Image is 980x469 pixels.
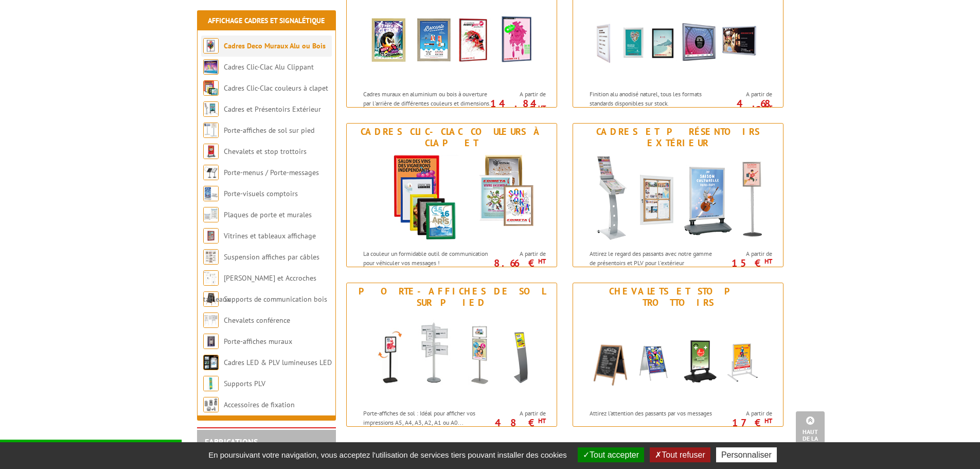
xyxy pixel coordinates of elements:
a: Porte-affiches de sol sur pied [224,126,314,135]
img: Chevalets conférence [203,312,219,328]
a: Vitrines et tableaux affichage [224,231,316,240]
span: A partir de [720,90,772,98]
div: Porte-affiches de sol sur pied [349,286,554,308]
button: Personnaliser (fenêtre modale) [716,447,777,462]
span: A partir de [720,250,772,258]
sup: HT [538,257,546,266]
p: 8.66 € [488,260,546,266]
a: Cadres Clic-Clac couleurs à clapet Cadres Clic-Clac couleurs à clapet La couleur un formidable ou... [346,123,557,267]
img: Chevalets et stop trottoirs [583,311,773,404]
p: Porte-affiches de sol : Idéal pour afficher vos impressions A5, A4, A3, A2, A1 ou A0... [363,409,491,426]
sup: HT [538,416,546,425]
a: Suspension affiches par câbles [224,252,319,262]
img: Porte-affiches de sol sur pied [203,123,219,138]
p: 17 € [715,420,772,426]
a: Haut de la page [796,411,825,454]
a: Porte-affiches de sol sur pied Porte-affiches de sol sur pied Porte-affiches de sol : Idéal pour ... [346,283,557,427]
span: A partir de [493,90,546,98]
img: Cadres Clic-Clac couleurs à clapet [357,151,547,244]
img: Porte-visuels comptoirs [203,186,219,201]
p: 4.68 € [715,100,772,113]
a: FABRICATIONS"Sur Mesure" [205,437,258,456]
img: Plaques de porte et murales [203,207,219,222]
img: Cadres LED & PLV lumineuses LED [203,355,219,370]
span: En poursuivant votre navigation, vous acceptez l'utilisation de services tiers pouvant installer ... [203,450,572,459]
button: Tout refuser [650,447,710,462]
img: Cadres Clic-Clac couleurs à clapet [203,80,219,96]
div: Cadres Clic-Clac couleurs à clapet [349,126,554,149]
a: Cadres Deco Muraux Alu ou Bois [224,41,326,50]
img: Chevalets et stop trottoirs [203,144,219,159]
a: Chevalets et stop trottoirs Chevalets et stop trottoirs Attirez l’attention des passants par vos ... [573,283,783,427]
p: 15 € [715,260,772,266]
img: Accessoires de fixation [203,397,219,412]
img: Porte-affiches de sol sur pied [357,311,547,404]
img: Porte-menus / Porte-messages [203,165,219,180]
img: Supports PLV [203,376,219,391]
a: Chevalets et stop trottoirs [224,147,307,156]
a: Plaques de porte et murales [224,210,312,219]
a: [PERSON_NAME] et Accroches tableaux [203,273,316,304]
span: A partir de [720,409,772,418]
span: A partir de [493,250,546,258]
a: Accessoires de fixation [224,400,295,409]
img: Cimaises et Accroches tableaux [203,270,219,286]
img: Porte-affiches muraux [203,334,219,349]
img: Cadres Deco Muraux Alu ou Bois [203,38,219,54]
a: Cadres Clic-Clac couleurs à clapet [224,83,328,93]
p: La couleur un formidable outil de communication pour véhiculer vos messages ! [363,249,491,267]
div: Cadres et Présentoirs Extérieur [576,126,780,149]
a: Chevalets conférence [224,316,290,325]
div: Chevalets et stop trottoirs [576,286,780,308]
p: Finition alu anodisé naturel, tous les formats standards disponibles sur stock. [590,90,717,107]
a: Cadres et Présentoirs Extérieur Cadres et Présentoirs Extérieur Attirez le regard des passants av... [573,123,783,267]
a: Porte-menus / Porte-messages [224,168,319,177]
img: Vitrines et tableaux affichage [203,228,219,244]
img: Cadres Clic-Clac Alu Clippant [203,59,219,75]
a: Supports PLV [224,379,265,388]
p: Attirez l’attention des passants par vos messages [590,409,717,418]
a: Cadres Clic-Clac Alu Clippant [224,62,314,72]
p: Cadres muraux en aluminium ou bois à ouverture par l'arrière de différentes couleurs et dimension... [363,90,491,125]
a: Cadres LED & PLV lumineuses LED [224,358,332,367]
span: A partir de [493,409,546,418]
img: Suspension affiches par câbles [203,249,219,265]
p: Attirez le regard des passants avec notre gamme de présentoirs et PLV pour l'extérieur [590,249,717,267]
sup: HT [764,257,772,266]
a: Affichage Cadres et Signalétique [208,16,325,25]
a: Porte-affiches muraux [224,337,292,346]
p: 48 € [488,420,546,426]
img: Cadres et Présentoirs Extérieur [583,151,773,244]
a: Supports de communication bois [224,294,327,304]
img: Cadres et Présentoirs Extérieur [203,101,219,117]
sup: HT [764,416,772,425]
a: Cadres et Présentoirs Extérieur [224,105,321,114]
button: Tout accepter [578,447,644,462]
sup: HT [538,103,546,112]
p: 14.84 € [488,100,546,113]
a: Porte-visuels comptoirs [224,189,298,198]
sup: HT [764,103,772,112]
